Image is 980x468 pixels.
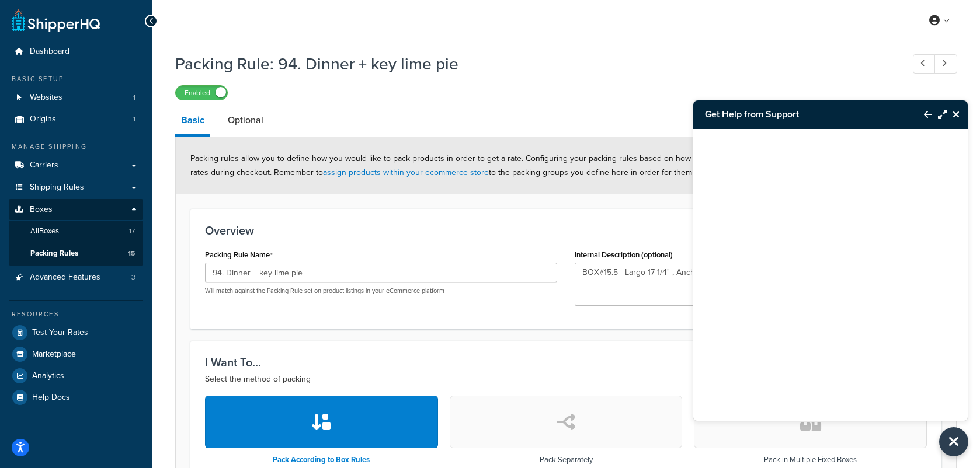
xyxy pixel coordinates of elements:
span: Test Your Rates [32,328,88,338]
a: Analytics [9,365,143,386]
span: Websites [30,93,62,103]
button: Close Resource Center [939,427,968,456]
li: Packing Rules [9,243,143,264]
li: Websites [9,87,143,109]
div: Basic Setup [9,74,143,84]
li: Boxes [9,199,143,266]
h3: Pack Separately [500,456,632,464]
span: Help Docs [32,393,70,403]
a: Dashboard [9,41,143,62]
a: Optional [222,106,269,134]
a: Packing Rules15 [9,243,143,264]
a: Next Record [934,54,957,74]
span: 1 [133,93,135,103]
a: Boxes [9,199,143,221]
a: Advanced Features3 [9,267,143,288]
span: Carriers [30,160,58,170]
span: 3 [131,273,135,282]
span: Origins [30,114,56,124]
label: Packing Rule Name [205,250,273,260]
a: Shipping Rules [9,177,143,198]
h3: Pack According to Box Rules [221,456,422,464]
span: Marketplace [32,350,76,359]
textarea: BOX#15.5 - Largo 17 1/4" , Ancho 11 3/4" , Alto 13" [575,263,927,306]
span: Advanced Features [30,273,100,282]
a: Help Docs [9,387,143,408]
button: Back to Resource Center [912,101,932,128]
button: Close Resource Center [947,107,968,121]
p: Will match against the Packing Rule set on product listings in your eCommerce platform [205,287,557,295]
a: Basic [175,106,210,137]
span: 17 [129,226,135,236]
a: Carriers [9,155,143,176]
a: Marketplace [9,344,143,365]
h3: I Want To... [205,356,927,369]
span: Packing Rules [30,249,78,259]
div: Manage Shipping [9,142,143,152]
a: AllBoxes17 [9,221,143,242]
span: 15 [128,249,135,259]
a: Previous Record [913,54,936,74]
h3: Overview [205,224,927,237]
a: Websites1 [9,87,143,109]
button: Maximize Resource Center [932,101,947,128]
span: Shipping Rules [30,183,84,193]
span: Dashboard [30,47,69,57]
h3: Get Help from Support [693,100,912,128]
a: Test Your Rates [9,322,143,343]
a: assign products within your ecommerce store [323,166,489,179]
iframe: Chat Widget [693,129,968,421]
div: Resources [9,309,143,319]
h3: Pack in Multiple Fixed Boxes [750,456,871,464]
label: Enabled [176,86,227,100]
span: 1 [133,114,135,124]
span: Packing rules allow you to define how you would like to pack products in order to get a rate. Con... [190,152,924,179]
h1: Packing Rule: 94. Dinner + key lime pie [175,53,891,75]
span: Analytics [32,371,64,381]
a: Origins1 [9,109,143,130]
li: Advanced Features [9,267,143,288]
span: All Boxes [30,226,59,236]
label: Internal Description (optional) [575,250,673,259]
li: Origins [9,109,143,130]
p: Select the method of packing [205,372,927,386]
span: Boxes [30,205,53,215]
